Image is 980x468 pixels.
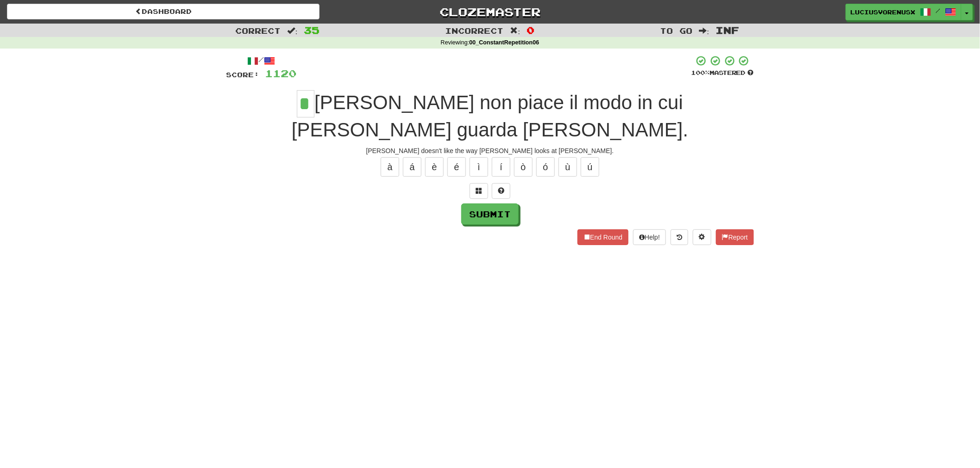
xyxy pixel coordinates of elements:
button: Single letter hint - you only get 1 per sentence and score half the points! alt+h [492,183,510,199]
button: ù [559,157,577,177]
div: Mastered [691,69,754,77]
button: Round history (alt+y) [671,229,688,245]
button: Report [716,229,754,245]
button: ì [470,157,488,177]
button: ú [581,157,599,177]
span: 100 % [691,69,710,76]
span: : [510,27,521,35]
span: Correct [236,26,281,35]
div: [PERSON_NAME] doesn't like the way [PERSON_NAME] looks at [PERSON_NAME]. [226,146,754,155]
button: Switch sentence to multiple choice alt+p [470,183,488,199]
span: : [288,27,298,35]
button: Help! [633,229,666,245]
span: 1120 [265,68,296,79]
button: é [447,157,466,177]
button: à [381,157,399,177]
button: è [425,157,444,177]
span: 35 [304,25,320,36]
span: : [699,27,710,35]
button: End Round [578,229,628,245]
button: Submit [461,203,519,225]
div: / [226,55,296,67]
span: Score: [226,71,259,79]
button: í [492,157,510,177]
button: ó [536,157,555,177]
a: Clozemaster [333,4,646,20]
a: LuciusVorenusX / [846,4,961,20]
span: To go [660,26,693,35]
span: Inf [716,25,739,36]
span: / [936,7,941,14]
span: LuciusVorenusX [851,8,916,16]
span: Incorrect [446,26,504,35]
span: 0 [527,25,534,36]
button: ò [514,157,533,177]
a: Dashboard [7,4,320,19]
strong: 00_ConstantRepetition06 [469,39,539,46]
span: [PERSON_NAME] non piace il modo in cui [PERSON_NAME] guarda [PERSON_NAME]. [292,92,689,141]
button: á [403,157,421,177]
